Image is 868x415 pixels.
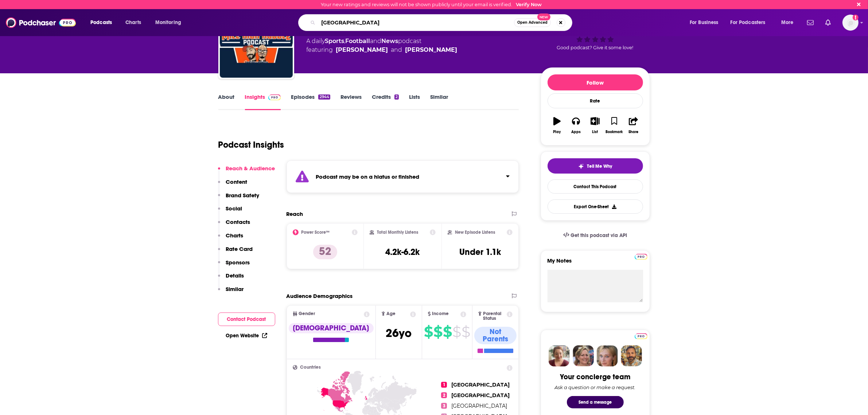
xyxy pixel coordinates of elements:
[218,218,250,232] button: Contacts
[441,403,447,409] span: 3
[305,14,579,31] div: Search podcasts, credits, & more...
[685,17,728,28] button: open menu
[405,46,458,54] div: [PERSON_NAME]
[571,130,581,134] div: Apps
[553,130,561,134] div: Play
[621,345,642,366] img: Jon Profile
[226,259,250,266] p: Sponsors
[336,46,388,54] a: Chad Jensen
[548,112,567,139] button: Play
[391,46,402,54] span: and
[226,205,242,212] p: Social
[291,93,330,110] a: Episodes2944
[455,230,495,235] h2: New Episode Listens
[516,2,542,7] a: Verify Now
[587,163,612,169] span: Tell Me Why
[121,17,145,28] a: Charts
[597,345,618,366] img: Jules Profile
[382,38,398,44] a: News
[218,192,260,205] button: Brand Safety
[548,199,643,214] button: Export One-Sheet
[386,311,396,316] span: Age
[313,245,337,259] p: 52
[804,16,817,29] a: Show notifications dropdown
[370,38,382,44] span: and
[578,163,584,169] img: tell me why sparkle
[560,372,630,381] div: Your concierge team
[573,345,594,366] img: Barbara Profile
[218,272,244,286] button: Details
[781,18,794,28] span: More
[451,381,510,388] span: [GEOGRAPHIC_DATA]
[307,46,458,54] span: featuring
[85,17,121,28] button: open menu
[287,160,519,193] section: Click to expand status details
[853,15,859,20] svg: Email not verified
[318,17,514,28] input: Search podcasts, credits, & more...
[220,5,293,78] img: Mile High Huddle Podcast
[483,311,506,321] span: Parental Status
[372,93,399,110] a: Credits2
[731,18,766,28] span: For Podcasters
[776,17,803,28] button: open menu
[548,93,643,108] div: Rate
[432,311,449,316] span: Income
[385,247,420,257] h3: 4.2k-6.2k
[386,326,412,340] span: 26 yo
[537,13,550,20] span: New
[226,286,244,292] p: Similar
[443,326,452,338] span: $
[340,93,362,110] a: Reviews
[289,323,374,333] div: [DEMOGRAPHIC_DATA]
[287,292,353,299] h2: Audience Demographics
[345,38,346,44] span: ,
[394,94,399,100] div: 2
[346,38,370,44] a: Football
[548,74,643,90] button: Follow
[6,16,76,30] img: Podchaser - Follow, Share and Rate Podcasts
[245,93,281,110] a: InsightsPodchaser Pro
[226,245,253,252] p: Rate Card
[409,93,420,110] a: Lists
[635,333,647,339] img: Podchaser Pro
[226,165,275,172] p: Reach & Audience
[218,139,284,150] h1: Podcast Insights
[635,253,647,260] a: Pro website
[218,232,244,245] button: Charts
[690,18,719,28] span: For Business
[226,272,244,279] p: Details
[321,2,542,7] div: Your new ratings and reviews will not be shown publicly until your email is verified.
[567,396,624,408] button: Send a message
[218,205,242,218] button: Social
[474,327,517,344] div: Not Parents
[424,326,433,338] span: $
[218,259,250,272] button: Sponsors
[155,18,181,28] span: Monitoring
[90,18,112,28] span: Podcasts
[624,112,643,139] button: Share
[226,333,267,339] a: Open Website
[548,179,643,194] a: Contact This Podcast
[548,158,643,174] button: tell me why sparkleTell Me Why
[441,392,447,398] span: 2
[218,245,253,259] button: Rate Card
[325,38,345,44] a: Sports
[635,332,647,339] a: Pro website
[842,15,859,31] button: Show profile menu
[635,254,647,260] img: Podchaser Pro
[605,112,624,139] button: Bookmark
[585,112,604,139] button: List
[451,392,510,399] span: [GEOGRAPHIC_DATA]
[441,382,447,388] span: 1
[549,345,570,366] img: Sydney Profile
[377,230,418,235] h2: Total Monthly Listens
[287,210,303,217] h2: Reach
[822,16,834,29] a: Show notifications dropdown
[301,230,330,235] h2: Power Score™
[459,247,501,257] h3: Under 1.1k
[218,178,248,192] button: Content
[218,286,244,299] button: Similar
[726,17,776,28] button: open menu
